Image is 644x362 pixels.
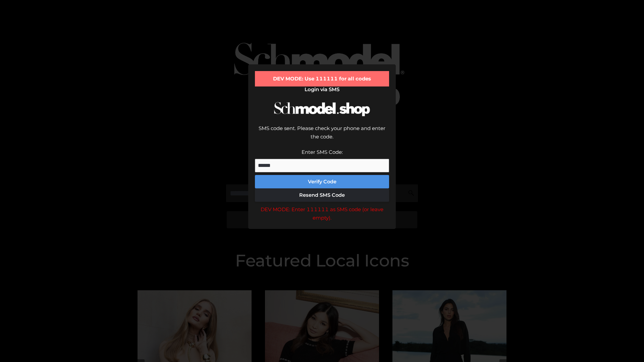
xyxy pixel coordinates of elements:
button: Resend SMS Code [255,188,389,202]
label: Enter SMS Code: [302,149,343,155]
button: Verify Code [255,175,389,188]
h2: Login via SMS [255,86,389,93]
div: DEV MODE: Enter 111111 as SMS code (or leave empty). [255,205,389,222]
div: SMS code sent. Please check your phone and enter the code. [255,124,389,148]
div: DEV MODE: Use 111111 for all codes [255,71,389,86]
img: Schmodel Logo [272,96,372,122]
